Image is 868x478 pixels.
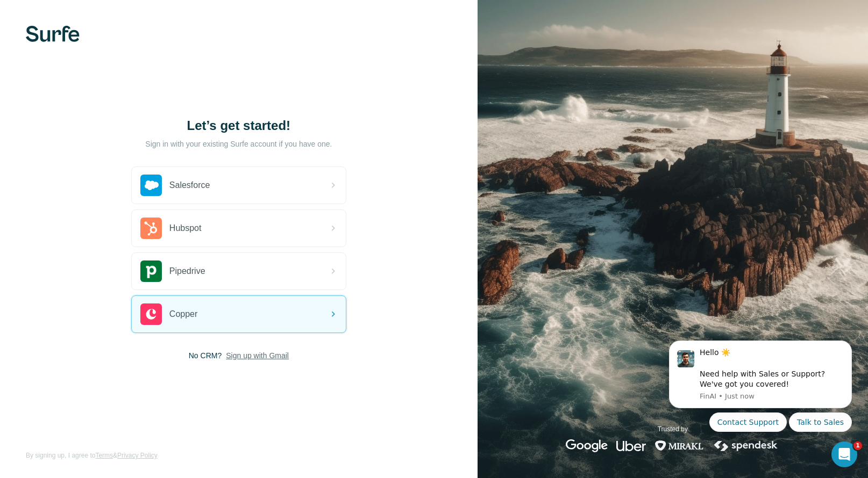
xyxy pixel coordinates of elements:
[169,222,202,235] span: Hubspot
[226,350,289,361] button: Sign up with Gmail
[169,179,210,192] span: Salesforce
[95,452,113,459] a: Terms
[653,327,868,473] iframe: Intercom notifications message
[140,303,162,325] img: copper's logo
[117,452,158,459] a: Privacy Policy
[616,439,646,452] img: uber's logo
[831,441,857,467] iframe: Intercom live chat
[853,441,862,450] span: 1
[189,350,222,361] span: No CRM?
[26,451,158,460] span: By signing up, I agree to &
[566,439,608,452] img: google's logo
[145,139,332,149] p: Sign in with your existing Surfe account if you have one.
[26,26,80,42] img: Surfe's logo
[140,175,162,196] img: salesforce's logo
[169,308,197,321] span: Copper
[169,265,205,278] span: Pipedrive
[131,117,346,134] h1: Let’s get started!
[140,218,162,239] img: hubspot's logo
[140,260,162,282] img: pipedrive's logo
